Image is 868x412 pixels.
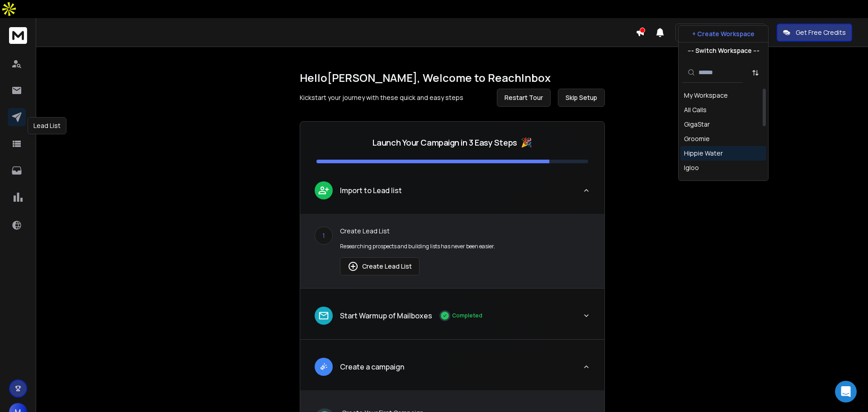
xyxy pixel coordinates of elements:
div: Join The Round [684,178,730,187]
div: GigaStar [684,120,710,129]
div: leadImport to Lead list [300,214,604,288]
p: Kickstart your journey with these quick and easy steps [300,93,463,102]
div: Lead List [28,117,66,134]
p: Import to Lead list [340,185,402,196]
span: Skip Setup [566,93,597,102]
p: Launch Your Campaign in 3 Easy Steps [373,136,517,149]
p: Start Warmup of Mailboxes [340,310,432,321]
button: Sort by Sort A-Z [746,64,764,82]
div: Groomie [684,134,710,143]
p: --- Switch Workspace --- [688,46,759,55]
button: Create Lead List [340,257,420,275]
p: Get Free Credits [796,28,846,37]
div: Igloo [684,163,699,172]
p: Create Lead List [340,227,590,236]
img: lead [318,185,330,196]
button: Skip Setup [558,89,605,107]
button: Restart Tour [497,89,551,107]
button: + Create Workspace [679,26,768,42]
div: All Calls [684,105,707,114]
div: Hippie Water [684,149,723,158]
p: Completed [452,312,482,319]
span: 🎉 [521,136,532,149]
div: Open Intercom Messenger [835,381,857,403]
button: Get Free Credits [777,24,852,42]
p: Create a campaign [340,361,404,372]
div: My Workspace [684,91,728,100]
button: leadImport to Lead list [300,174,604,214]
button: leadStart Warmup of MailboxesCompleted [300,299,604,339]
img: lead [318,361,330,372]
p: Researching prospects and building lists has never been easier. [340,243,590,250]
div: 1 [315,227,333,245]
p: + Create Workspace [692,29,755,38]
h1: Hello [PERSON_NAME] , Welcome to ReachInbox [300,71,605,85]
img: lead [348,261,359,272]
img: lead [318,310,330,322]
button: leadCreate a campaign [300,350,604,390]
